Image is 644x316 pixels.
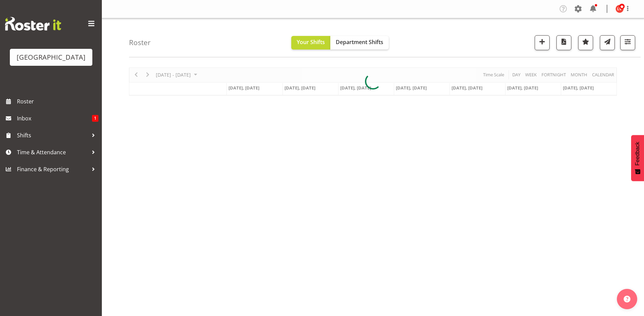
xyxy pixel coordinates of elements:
span: Finance & Reporting [17,164,88,174]
img: help-xxl-2.png [624,296,630,302]
span: Shifts [17,130,88,140]
span: 1 [92,115,98,122]
button: Add a new shift [535,35,550,50]
img: Rosterit website logo [5,17,61,31]
h4: Roster [129,39,151,46]
button: Download a PDF of the roster according to the set date range. [556,35,571,50]
button: Send a list of all shifts for the selected filtered period to all rostered employees. [600,35,615,50]
button: Department Shifts [330,36,389,50]
span: Roster [17,96,98,106]
div: [GEOGRAPHIC_DATA] [17,52,86,62]
button: Highlight an important date within the roster. [578,35,593,50]
span: Time & Attendance [17,147,88,157]
img: lara-von-fintel10062.jpg [615,5,624,13]
button: Filter Shifts [620,35,635,50]
span: Your Shifts [297,38,325,46]
button: Your Shifts [291,36,330,50]
span: Inbox [17,113,92,123]
span: Feedback [634,142,641,165]
button: Feedback - Show survey [631,135,644,181]
span: Department Shifts [336,38,383,46]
